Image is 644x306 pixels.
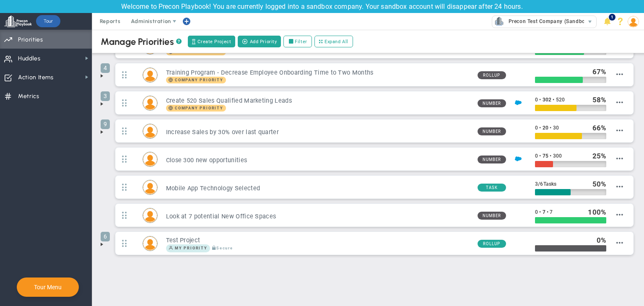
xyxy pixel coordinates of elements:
[18,88,39,105] span: Metrics
[175,78,223,82] span: Company Priority
[166,156,471,164] h3: Close 300 new opportunities
[592,123,607,132] div: %
[592,179,607,189] div: %
[143,208,158,223] div: Tom Johnson
[556,97,565,103] span: 520
[547,209,548,215] span: •
[543,97,551,103] span: 302
[166,244,210,252] span: My Priority
[166,236,471,244] h3: Test Project
[592,96,601,104] span: 58
[143,180,157,194] img: Lucy Rodriguez
[18,31,43,49] span: Priorities
[504,16,590,27] span: Precon Test Company (Sandbox)
[597,236,601,244] span: 0
[588,207,606,217] div: %
[535,125,538,131] span: 0
[31,283,64,291] button: Tour Menu
[539,153,541,159] span: •
[101,36,182,47] div: Manage Priorities
[592,95,607,104] div: %
[543,209,545,215] span: 7
[478,127,506,135] span: Number
[478,156,506,163] span: Number
[535,209,538,215] span: 0
[592,124,601,132] span: 66
[553,153,562,159] span: 300
[250,38,277,45] span: Add Priority
[614,13,627,30] li: Help & Frequently Asked Questions (FAQ)
[478,240,506,248] span: Rollup
[143,67,158,83] div: Lisa Jenkins
[535,153,538,159] span: 0
[543,181,557,187] span: Tasks
[539,97,541,103] span: •
[584,16,596,28] span: select
[550,153,551,159] span: •
[535,97,538,103] span: 0
[143,152,158,167] div: Mark Collins
[543,153,548,159] span: 75
[101,232,110,241] span: 6
[553,125,559,131] span: 30
[188,36,235,47] button: Create Project
[592,180,601,188] span: 50
[283,36,312,47] label: Filter
[197,38,231,45] span: Create Project
[143,124,158,139] div: Katie Williams
[592,152,601,160] span: 25
[543,125,548,131] span: 20
[216,244,233,252] span: Secure
[131,18,171,24] span: Administration
[494,16,504,26] img: 33513.Company.photo
[478,71,506,79] span: Rollup
[143,180,158,195] div: Lucy Rodriguez
[166,128,471,136] h3: Increase Sales by 30% over last quarter
[166,105,226,112] span: Company Priority
[588,208,600,216] span: 100
[325,38,348,45] span: Expand All
[478,212,506,220] span: Number
[539,209,541,215] span: •
[143,96,157,110] img: Sudhir Dakshinamurthy
[143,236,158,251] div: Chandrika A
[18,69,54,86] span: Action Items
[550,125,551,131] span: •
[597,236,606,245] div: %
[212,244,233,252] div: Secure
[478,184,506,192] span: Task
[18,50,41,67] span: Huddles
[601,13,614,30] li: Announcements
[166,77,226,83] span: Company Priority
[592,67,601,76] span: 67
[535,181,556,187] span: 3 6
[166,97,471,105] h3: Create 520 Sales Qualified Marketing Leads
[539,125,541,131] span: •
[238,36,281,47] button: Add Priority
[515,156,522,162] img: Salesforce Enabled<br />Sandbox: Quarterly Leads and Opportunities
[592,67,607,76] div: %
[478,99,506,107] span: Number
[550,209,553,215] span: 7
[609,14,615,21] span: 1
[592,151,607,161] div: %
[515,99,522,106] img: Salesforce Enabled<br />Sandbox: Quarterly Leads and Opportunities
[101,63,110,73] span: 4
[175,106,223,110] span: Company Priority
[166,69,471,77] h3: Training Program - Decrease Employee Onboarding Time to Two Months
[143,68,157,82] img: Lisa Jenkins
[553,97,554,103] span: •
[143,96,158,111] div: Sudhir Dakshinamurthy
[175,246,208,250] span: My Priority
[101,91,110,101] span: 3
[166,184,471,192] h3: Mobile App Technology Selected
[143,152,157,166] img: Mark Collins
[538,181,540,187] span: /
[96,13,125,30] span: Reports
[143,236,157,251] img: Chandrika A
[314,36,353,47] button: Expand All
[628,16,639,27] img: 202891.Person.photo
[143,208,157,223] img: Tom Johnson
[143,124,157,138] img: Katie Williams
[101,119,110,129] span: 9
